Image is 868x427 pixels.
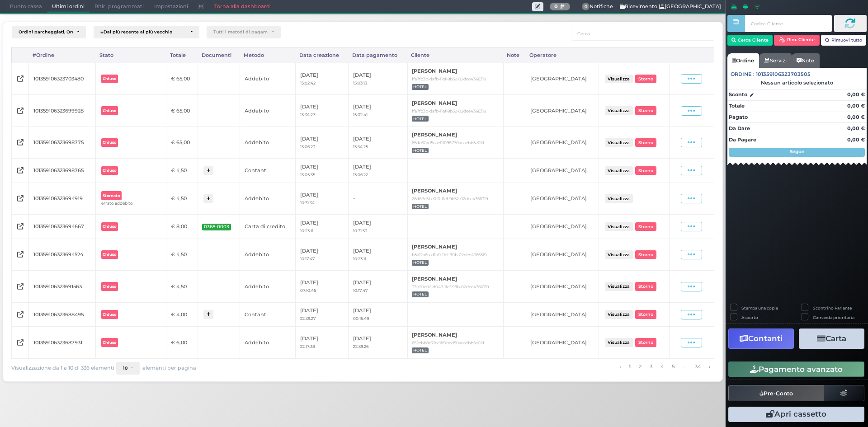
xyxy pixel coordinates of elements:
b: [PERSON_NAME] [412,332,457,338]
td: Addebito [240,127,296,158]
b: Chiuso [103,108,116,113]
a: alla pagina 34 [692,362,703,372]
button: Tutti i metodi di pagamento [207,26,281,38]
td: [GEOGRAPHIC_DATA] [526,95,599,127]
strong: 0,00 € [847,125,865,131]
small: ffa7fb3b-dafb-11ef-9b52-02dee4366319 [412,76,486,81]
td: [DATE] [296,159,349,183]
td: [GEOGRAPHIC_DATA] [526,215,599,239]
div: Totale [166,47,198,63]
label: Comanda prioritaria [813,314,854,320]
span: HOTEL [412,347,429,353]
button: Visualizza [605,166,633,175]
strong: 0,00 € [847,103,865,109]
small: 26d87e5f-e0f0-11ef-9b52-02dee4366319 [412,196,488,201]
button: Ordini parcheggiati, Ordini aperti, Ordini chiusi [12,26,86,38]
strong: Segue [790,149,804,155]
button: Storno [635,338,656,347]
b: Stornato [103,193,120,198]
div: Stato [95,47,166,63]
td: - [349,183,407,214]
div: Operatore [526,47,599,63]
button: Visualizza [605,282,633,291]
button: Storno [635,138,656,147]
td: Contanti [240,302,296,327]
span: Impostazioni [149,0,193,13]
span: Ritiri programmati [90,0,149,13]
td: [GEOGRAPHIC_DATA] [526,239,599,270]
span: HOTEL [412,116,429,122]
div: #Ordine [29,47,95,63]
small: 15:03:13 [353,80,367,85]
b: [PERSON_NAME] [412,68,457,74]
small: 65de62ad5cae11f098770aeaebb5e02f [412,140,484,145]
button: Pagamento avanzato [728,361,864,377]
small: errato addebito [101,200,160,206]
button: Apri cassetto [728,407,864,422]
span: 0 [582,3,590,11]
td: [DATE] [296,271,349,302]
a: Torna alla dashboard [209,0,274,13]
b: [PERSON_NAME] [412,244,457,250]
td: € 65,00 [166,95,198,127]
button: Dal più recente al più vecchio [94,26,199,38]
span: HOTEL [412,260,429,266]
a: Note [792,53,819,68]
td: [GEOGRAPHIC_DATA] [526,183,599,214]
td: Addebito [240,95,296,127]
strong: Da Dare [729,125,750,131]
small: 13:06:22 [353,172,368,177]
small: 13:34:25 [353,144,368,149]
a: Servizi [759,53,792,68]
td: € 4,50 [166,239,198,270]
label: Stampa una copia [741,305,778,311]
td: 101359106323687931 [29,327,95,358]
small: 10:17:47 [353,288,368,293]
td: Carta di credito [240,215,296,239]
button: Visualizza [605,194,633,203]
a: alla pagina 3 [647,362,655,372]
a: alla pagina 2 [636,362,644,372]
b: Chiuso [103,168,116,173]
button: Visualizza [605,250,633,259]
button: Rimuovi tutto [821,35,867,46]
td: 101359106323698765 [29,159,95,183]
span: Ultimi ordini [47,0,90,13]
td: [GEOGRAPHIC_DATA] [526,127,599,158]
button: Visualizza [605,138,633,147]
td: 101359106323699928 [29,95,95,127]
td: [DATE] [296,63,349,94]
small: 10:23:11 [353,256,366,261]
small: 13:05:35 [300,172,315,177]
span: Punto cassa [5,0,47,13]
strong: Sconto [729,91,747,99]
button: Storno [635,310,656,319]
div: Data pagamento [349,47,407,63]
td: [GEOGRAPHIC_DATA] [526,159,599,183]
small: 13:06:23 [300,144,315,149]
b: Chiuso [103,224,116,229]
td: [DATE] [349,271,407,302]
div: Note [503,47,526,63]
td: 101359106323688495 [29,302,95,327]
td: [DATE] [349,95,407,127]
b: Chiuso [103,252,116,257]
td: 101359106323694667 [29,215,95,239]
td: [DATE] [349,302,407,327]
a: alla pagina 4 [658,362,666,372]
a: pagina successiva [706,362,712,372]
td: [DATE] [296,95,349,127]
strong: Pagato [729,114,748,120]
button: Cerca Cliente [727,35,773,46]
input: Cerca [572,26,714,41]
button: Contanti [728,328,794,349]
strong: 0,00 € [847,114,865,120]
td: [DATE] [296,239,349,270]
div: Metodo [240,47,296,63]
td: Addebito [240,63,296,94]
small: 10:31:33 [353,228,367,233]
div: Tutti i metodi di pagamento [213,29,268,35]
b: [PERSON_NAME] [412,100,457,106]
td: € 4,50 [166,159,198,183]
button: 10 [116,362,140,375]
